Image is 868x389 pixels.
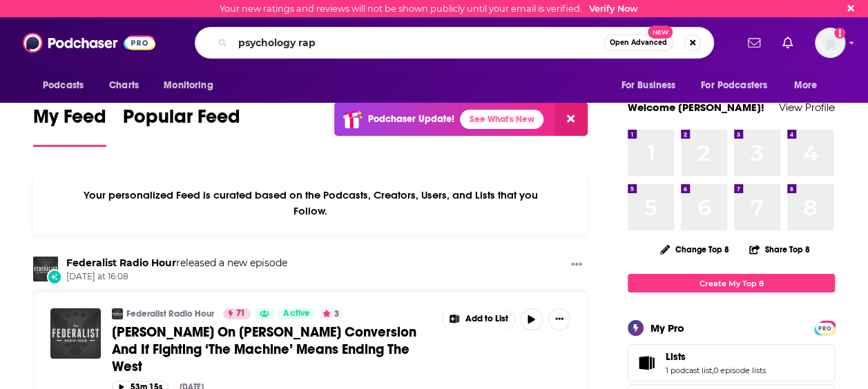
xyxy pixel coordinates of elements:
[33,105,106,147] a: My Feed
[33,257,58,281] img: Federalist Radio Hour
[220,3,638,14] div: Your new ratings and reviews will not be shown publicly until your email is verified.
[611,72,693,99] button: open menu
[66,271,287,283] span: [DATE] at 16:08
[126,308,214,319] a: Federalist Radio Hour
[652,241,737,258] button: Change Top 8
[779,101,835,114] a: View Profile
[33,72,102,99] button: open menu
[666,366,712,375] a: 1 podcast list
[50,308,101,359] img: Paul Kingsnorth On Christian Conversion And If Fighting ‘The Machine’ Means Ending The West
[23,30,155,56] img: Podchaser - Follow, Share and Rate Podcasts
[66,257,176,269] a: Federalist Radio Hour
[47,269,62,284] div: New Episode
[66,257,287,270] h3: released a new episode
[548,308,570,330] button: Show More Button
[816,322,833,332] a: PRO
[650,321,684,335] div: My Pro
[43,76,84,95] span: Podcasts
[460,110,543,129] a: See What's New
[713,366,766,375] a: 0 episode lists
[816,323,833,333] span: PRO
[283,307,309,321] span: Active
[834,28,845,39] svg: Email not verified
[33,105,106,137] span: My Feed
[123,105,240,147] a: Popular Feed
[666,350,686,363] span: Lists
[589,3,638,14] a: Verify Now
[443,308,514,330] button: Show More Button
[123,105,240,137] span: Popular Feed
[278,308,315,319] a: Active
[109,76,139,95] span: Charts
[666,350,766,363] a: Lists
[236,307,245,321] span: 71
[318,308,343,319] button: 3
[815,28,845,58] span: Logged in as jbarbour
[33,172,588,235] div: Your personalized Feed is curated based on the Podcasts, Creators, Users, and Lists that you Follow.
[794,76,818,95] span: More
[112,323,416,375] span: [PERSON_NAME] On [PERSON_NAME] Conversion And If Fighting ‘The Machine’ Means Ending The West
[604,34,673,51] button: Open AdvancedNew
[154,72,231,99] button: open menu
[749,236,811,263] button: Share Top 8
[648,26,673,39] span: New
[465,314,508,324] span: Add to List
[368,113,454,125] p: Podchaser Update!
[815,28,845,58] button: Show profile menu
[100,72,147,99] a: Charts
[610,39,667,46] span: Open Advanced
[628,344,835,381] span: Lists
[566,257,588,274] button: Show More Button
[742,31,766,54] a: Show notifications dropdown
[233,32,604,54] input: Search podcasts, credits, & more...
[633,353,660,372] a: Lists
[712,366,713,375] span: ,
[628,274,835,292] a: Create My Top 8
[112,323,432,375] a: [PERSON_NAME] On [PERSON_NAME] Conversion And If Fighting ‘The Machine’ Means Ending The West
[164,76,213,95] span: Monitoring
[621,76,675,95] span: For Business
[784,72,835,99] button: open menu
[195,27,714,59] div: Search podcasts, credits, & more...
[692,72,787,99] button: open menu
[777,31,798,54] a: Show notifications dropdown
[701,76,767,95] span: For Podcasters
[223,308,251,319] a: 71
[112,308,123,319] img: Federalist Radio Hour
[815,28,845,58] img: User Profile
[628,101,764,114] a: Welcome [PERSON_NAME]!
